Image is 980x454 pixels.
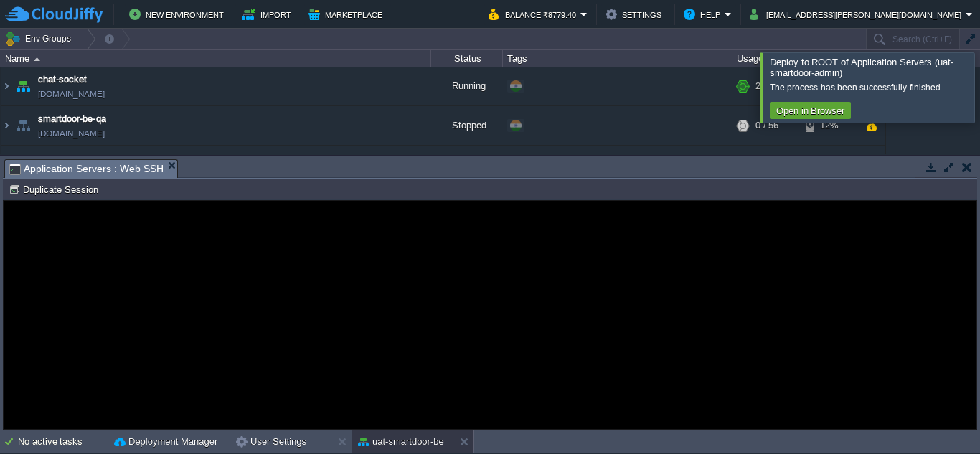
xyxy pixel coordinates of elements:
a: chat-socket [38,72,87,87]
button: Duplicate Session [9,183,103,196]
div: The process has been successfully finished. [770,82,971,93]
button: Deployment Manager [114,435,217,449]
div: No active tasks [18,430,108,453]
div: Usage [733,50,885,67]
div: 2 / 32 [755,67,778,105]
span: Application Servers : Web SSH [9,160,164,178]
button: New Environment [129,6,228,23]
a: smartdoor-be-qa [38,112,106,126]
div: Status [432,50,502,67]
button: Balance ₹8779.40 [489,6,580,23]
div: Name [1,50,430,67]
button: Marketplace [308,6,387,23]
button: Env Groups [5,29,76,49]
div: Tags [504,50,732,67]
img: AMDAwAAAACH5BAEAAAAALAAAAAABAAEAAAICRAEAOw== [13,106,33,145]
a: [DOMAIN_NAME] [38,87,105,101]
button: [EMAIL_ADDRESS][PERSON_NAME][DOMAIN_NAME] [750,6,966,23]
div: Running [431,67,503,105]
a: smartdoor-storage [38,151,113,166]
button: uat-smartdoor-be [358,435,444,449]
button: User Settings [236,435,306,449]
button: Help [684,6,725,23]
img: AMDAwAAAACH5BAEAAAAALAAAAAABAAEAAAICRAEAOw== [1,67,12,105]
div: 1 / 16 [755,146,778,184]
div: Running [431,146,503,184]
button: Settings [606,6,666,23]
button: Open in Browser [772,104,849,117]
img: AMDAwAAAACH5BAEAAAAALAAAAAABAAEAAAICRAEAOw== [34,57,40,61]
div: Stopped [431,106,503,145]
img: CloudJiffy [5,6,103,24]
a: [DOMAIN_NAME] [38,126,105,141]
div: 0 / 56 [755,106,778,145]
img: AMDAwAAAACH5BAEAAAAALAAAAAABAAEAAAICRAEAOw== [1,106,12,145]
img: AMDAwAAAACH5BAEAAAAALAAAAAABAAEAAAICRAEAOw== [13,67,33,105]
span: Deploy to ROOT of Application Servers (uat-smartdoor-admin) [770,57,953,78]
img: AMDAwAAAACH5BAEAAAAALAAAAAABAAEAAAICRAEAOw== [1,146,12,184]
div: 3% [806,146,852,184]
img: AMDAwAAAACH5BAEAAAAALAAAAAABAAEAAAICRAEAOw== [13,146,33,184]
button: Import [242,6,296,23]
div: 12% [806,106,852,145]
